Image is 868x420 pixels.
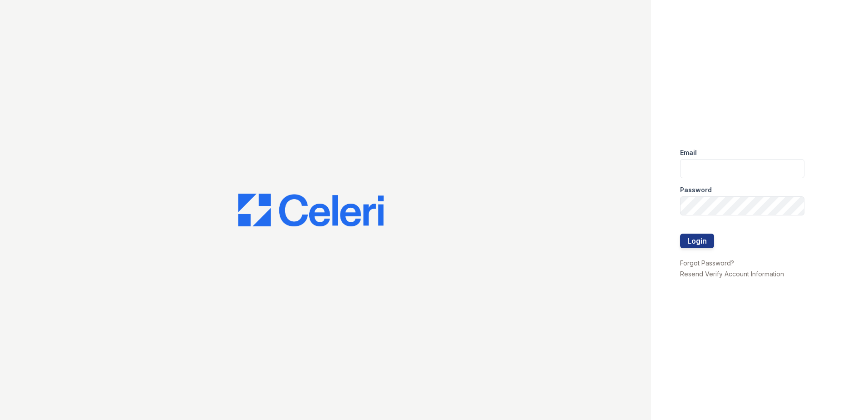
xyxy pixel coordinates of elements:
[680,148,697,157] label: Email
[680,234,714,248] button: Login
[680,259,734,267] a: Forgot Password?
[238,194,384,226] img: CE_Logo_Blue-a8612792a0a2168367f1c8372b55b34899dd931a85d93a1a3d3e32e68fde9ad4.png
[680,185,712,195] label: Password
[680,270,784,278] a: Resend Verify Account Information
